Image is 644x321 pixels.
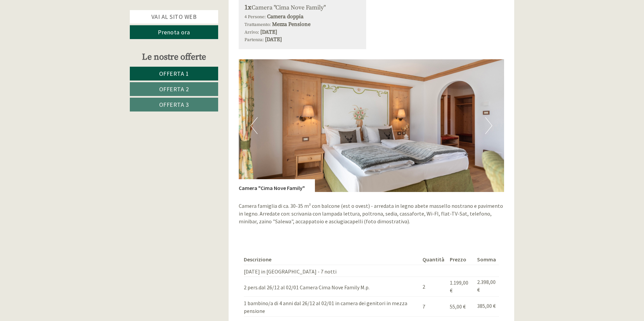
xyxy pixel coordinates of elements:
[239,59,504,192] img: image
[485,117,492,134] button: Next
[244,22,271,28] small: Trattamento:
[244,14,266,20] small: 4 Persone:
[450,303,466,310] span: 55,00 €
[244,297,420,317] td: 1 bambino/a di 4 anni dal 26/12 al 02/01 in camera dei genitori in mezza pensione
[272,21,311,28] b: Mezza Pensione
[239,202,504,225] p: Camera famiglia di ca. 30-35 m² con balcone (est o ovest) - arredata in legno abete massello nost...
[474,297,499,317] td: 385,00 €
[244,3,252,12] b: 1x
[244,3,361,13] div: Camera "Cima Nove Family"
[420,297,447,317] td: 7
[244,265,420,277] td: [DATE] in [GEOGRAPHIC_DATA] - 7 notti
[474,254,499,265] th: Somma
[244,277,420,297] td: 2 pers.dal 26/12 al 02/01 Camera Cima Nove Family M.p.
[447,254,474,265] th: Prezzo
[244,37,264,43] small: Partenza:
[159,101,189,108] span: Offerta 3
[251,117,258,134] button: Previous
[420,254,447,265] th: Quantità
[267,13,303,20] b: Camera doppia
[244,30,259,35] small: Arrivo:
[244,254,420,265] th: Descrizione
[130,51,218,63] div: Le nostre offerte
[450,279,468,294] span: 1.199,00 €
[420,277,447,297] td: 2
[159,85,189,93] span: Offerta 2
[474,277,499,297] td: 2.398,00 €
[159,70,189,77] span: Offerta 1
[130,25,218,39] a: Prenota ora
[130,10,218,24] a: Vai al sito web
[239,179,315,192] div: Camera "Cima Nove Family"
[260,29,277,35] b: [DATE]
[265,36,282,43] b: [DATE]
